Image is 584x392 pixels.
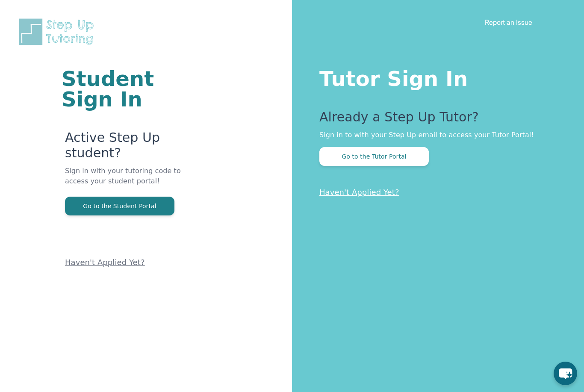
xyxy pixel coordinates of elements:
[65,166,189,197] p: Sign in with your tutoring code to access your student portal!
[319,109,550,130] p: Already a Step Up Tutor?
[65,202,174,210] a: Go to the Student Portal
[319,65,550,89] h1: Tutor Sign In
[319,188,399,197] a: Haven't Applied Yet?
[65,197,174,215] button: Go to the Student Portal
[485,18,532,27] a: Report an Issue
[319,130,550,140] p: Sign in to with your Step Up email to access your Tutor Portal!
[554,362,577,385] button: chat-button
[319,152,429,160] a: Go to the Tutor Portal
[62,68,189,109] h1: Student Sign In
[319,147,429,166] button: Go to the Tutor Portal
[17,17,99,47] img: Step Up Tutoring horizontal logo
[65,258,145,267] a: Haven't Applied Yet?
[65,130,189,166] p: Active Step Up student?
